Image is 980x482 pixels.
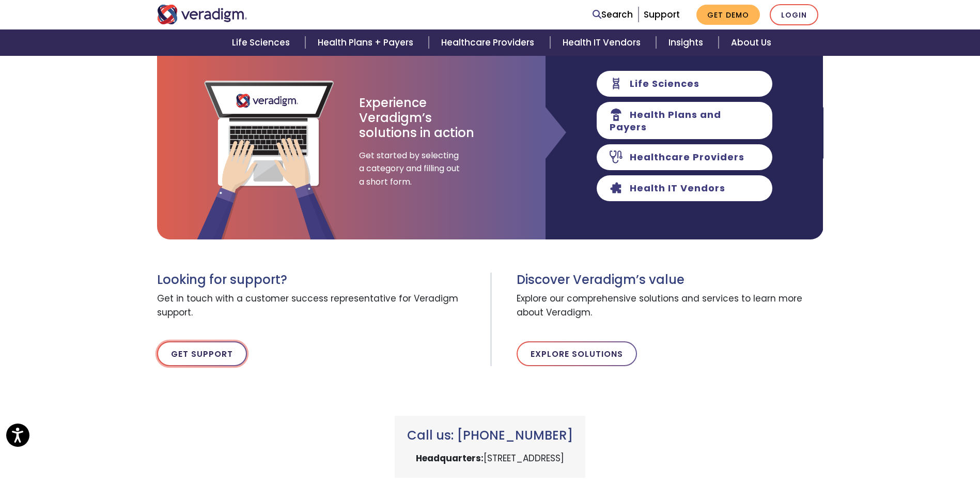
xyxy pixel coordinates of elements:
h3: Looking for support? [157,273,483,288]
a: Explore Solutions [517,341,637,366]
a: Login [770,4,818,25]
a: Get Demo [696,5,760,25]
a: Support [644,8,680,21]
a: Get Support [157,341,247,366]
span: Get started by selecting a category and filling out a short form. [359,149,462,189]
h3: Call us: [PHONE_NUMBER] [407,428,573,443]
a: Health Plans + Payers [305,29,429,56]
h3: Discover Veradigm’s value [517,273,823,288]
a: Healthcare Providers [429,29,550,56]
a: Insights [656,29,719,56]
h3: Experience Veradigm’s solutions in action [359,96,475,140]
span: Explore our comprehensive solutions and services to learn more about Veradigm. [517,288,823,325]
a: Health IT Vendors [550,29,656,56]
a: Life Sciences [220,29,305,56]
a: About Us [719,29,784,56]
img: Veradigm logo [157,5,247,24]
span: Get in touch with a customer success representative for Veradigm support. [157,288,483,325]
p: [STREET_ADDRESS] [407,451,573,465]
a: Search [593,8,633,22]
strong: Headquarters: [416,452,484,464]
